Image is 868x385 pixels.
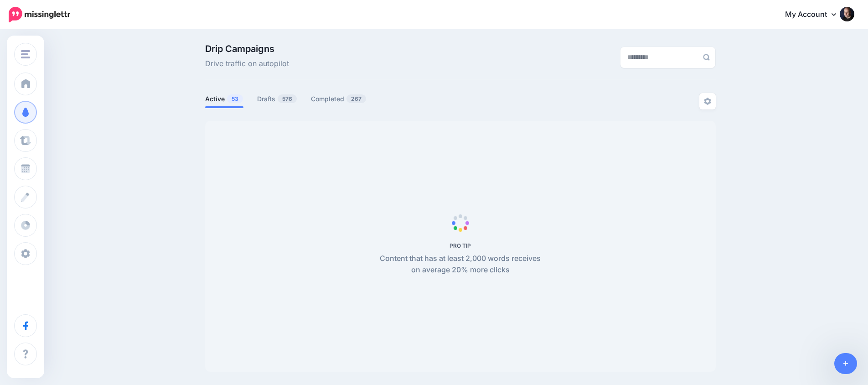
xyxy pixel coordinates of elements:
a: Active53 [205,94,243,104]
p: Content that has at least 2,000 words receives on average 20% more clicks [375,253,546,276]
img: search-grey-6.png [703,54,710,61]
img: Missinglettr [9,7,70,22]
span: Drip Campaigns [205,44,289,53]
span: 267 [346,94,366,103]
img: menu.png [21,50,30,58]
span: 576 [278,94,297,103]
h5: PRO TIP [375,242,546,249]
a: Drafts576 [257,94,297,104]
a: My Account [776,4,854,26]
span: Drive traffic on autopilot [205,58,289,70]
span: 53 [227,94,243,103]
a: Completed267 [311,94,367,104]
img: settings-grey.png [704,98,711,105]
